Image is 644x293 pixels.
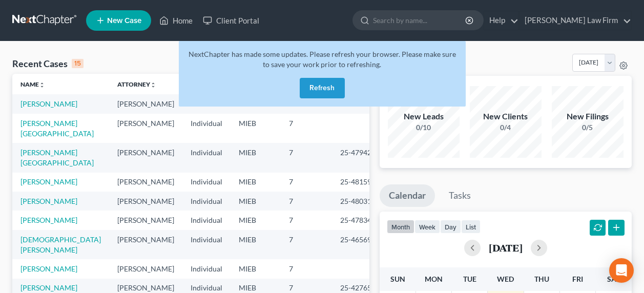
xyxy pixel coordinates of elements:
[607,275,620,283] span: Sat
[231,173,281,192] td: MIEB
[552,122,624,133] div: 0/5
[461,220,481,234] button: list
[470,111,542,122] div: New Clients
[109,143,182,172] td: [PERSON_NAME]
[231,230,281,259] td: MIEB
[182,259,231,278] td: Individual
[440,220,461,234] button: day
[300,78,345,98] button: Refresh
[182,192,231,211] td: Individual
[231,143,281,172] td: MIEB
[20,148,94,167] a: [PERSON_NAME][GEOGRAPHIC_DATA]
[182,114,231,143] td: Individual
[182,143,231,172] td: Individual
[440,184,480,207] a: Tasks
[470,122,542,133] div: 0/4
[20,235,101,254] a: [DEMOGRAPHIC_DATA][PERSON_NAME]
[231,211,281,229] td: MIEB
[388,122,460,133] div: 0/10
[388,111,460,122] div: New Leads
[463,275,476,283] span: Tue
[182,173,231,192] td: Individual
[182,230,231,259] td: Individual
[231,192,281,211] td: MIEB
[154,11,198,30] a: Home
[109,173,182,192] td: [PERSON_NAME]
[484,11,518,30] a: Help
[189,50,456,69] span: NextChapter has made some updates. Please refresh your browser. Please make sure to save your wor...
[109,94,182,113] td: [PERSON_NAME]
[390,275,405,283] span: Sun
[117,80,156,88] a: Attorneyunfold_more
[20,197,77,205] a: [PERSON_NAME]
[20,264,77,273] a: [PERSON_NAME]
[20,99,77,108] a: [PERSON_NAME]
[534,275,549,283] span: Thu
[572,275,583,283] span: Fri
[281,173,332,192] td: 7
[425,275,443,283] span: Mon
[497,275,514,283] span: Wed
[281,192,332,211] td: 7
[609,258,634,283] div: Open Intercom Messenger
[20,283,77,292] a: [PERSON_NAME]
[231,259,281,278] td: MIEB
[552,111,624,122] div: New Filings
[281,259,332,278] td: 7
[20,177,77,186] a: [PERSON_NAME]
[520,11,631,30] a: [PERSON_NAME] Law Firm
[281,114,332,143] td: 7
[12,57,84,70] div: Recent Cases
[387,220,414,234] button: month
[332,173,381,192] td: 25-48159
[414,220,440,234] button: week
[72,59,84,68] div: 15
[109,230,182,259] td: [PERSON_NAME]
[281,211,332,229] td: 7
[182,211,231,229] td: Individual
[198,11,264,30] a: Client Portal
[109,114,182,143] td: [PERSON_NAME]
[150,82,156,88] i: unfold_more
[332,230,381,259] td: 25-46569
[281,143,332,172] td: 7
[332,192,381,211] td: 25-48031
[373,11,467,30] input: Search by name...
[109,211,182,229] td: [PERSON_NAME]
[39,82,45,88] i: unfold_more
[332,211,381,229] td: 25-47834
[380,184,435,207] a: Calendar
[332,143,381,172] td: 25-47942
[20,119,94,138] a: [PERSON_NAME][GEOGRAPHIC_DATA]
[489,242,523,253] h2: [DATE]
[20,216,77,224] a: [PERSON_NAME]
[281,230,332,259] td: 7
[20,80,45,88] a: Nameunfold_more
[231,114,281,143] td: MIEB
[109,259,182,278] td: [PERSON_NAME]
[107,17,141,25] span: New Case
[109,192,182,211] td: [PERSON_NAME]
